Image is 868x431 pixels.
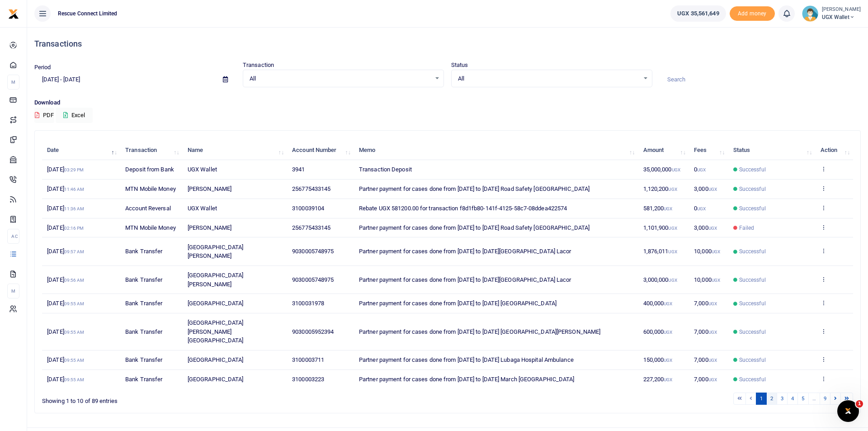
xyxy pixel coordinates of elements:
small: 09:57 AM [64,249,85,254]
span: 227,200 [643,376,673,383]
span: [GEOGRAPHIC_DATA] [188,300,244,307]
span: 10,000 [694,248,720,255]
img: profile-user [802,5,818,22]
span: 600,000 [643,328,673,335]
iframe: Intercom live chat [837,400,859,422]
span: Partner payment for cases done from [DATE] to [DATE] Road Safety [GEOGRAPHIC_DATA] [359,224,590,231]
span: All [458,74,639,83]
span: [GEOGRAPHIC_DATA] [188,376,244,383]
span: 9030005748975 [292,248,334,255]
span: 150,000 [643,356,673,363]
span: 1 [856,400,863,407]
small: UGX [712,249,720,254]
span: 581,200 [643,205,673,212]
img: logo-small [8,9,19,19]
small: UGX [708,358,717,363]
span: Partner payment for cases done from [DATE] to [DATE] [GEOGRAPHIC_DATA] [359,300,557,307]
small: UGX [708,226,717,231]
span: Deposit from Bank [125,166,174,173]
th: Fees: activate to sort column ascending [689,141,728,160]
a: 4 [787,393,798,405]
th: Name: activate to sort column ascending [183,141,287,160]
span: 7,000 [694,376,717,383]
small: 09:55 AM [64,358,85,363]
small: UGX [664,330,672,335]
span: 3,000 [694,185,717,192]
th: Amount: activate to sort column ascending [638,141,689,160]
span: [DATE] [47,185,84,192]
span: [DATE] [47,205,84,212]
span: 9030005952394 [292,328,334,335]
span: 3,000 [694,224,717,231]
small: UGX [708,377,717,382]
small: UGX [664,358,672,363]
span: 3100039104 [292,205,324,212]
span: Successful [739,276,766,284]
a: 9 [820,393,830,405]
small: 11:36 AM [64,206,85,211]
span: Bank Transfer [125,376,162,383]
span: Successful [739,185,766,193]
a: 2 [766,393,777,405]
li: M [7,75,19,90]
small: UGX [664,206,672,211]
span: [GEOGRAPHIC_DATA][PERSON_NAME] [188,244,244,260]
span: MTN Mobile Money [125,185,176,192]
small: UGX [672,167,680,172]
li: Ac [7,229,19,244]
span: 7,000 [694,328,717,335]
span: 7,000 [694,300,717,307]
span: 256775433145 [292,185,330,192]
small: 02:16 PM [64,226,84,231]
span: 3,000,000 [643,276,677,283]
button: PDF [34,108,54,123]
span: [GEOGRAPHIC_DATA][PERSON_NAME] [188,272,244,288]
p: Download [34,98,861,108]
span: 9030005748975 [292,276,334,283]
span: Partner payment for cases done from [DATE] to [DATE] Lubaga Hospital Ambulance [359,356,574,363]
span: [DATE] [47,328,84,335]
a: Add money [730,9,775,16]
small: [PERSON_NAME] [822,6,861,14]
span: 3100003711 [292,356,324,363]
li: Toup your wallet [730,6,775,21]
th: Date: activate to sort column descending [42,141,120,160]
span: 400,000 [643,300,673,307]
small: UGX [708,330,717,335]
a: UGX 35,561,649 [670,5,726,22]
span: UGX 35,561,649 [677,9,719,18]
li: Wallet ballance [667,5,729,22]
small: UGX [664,301,672,306]
span: 1,120,200 [643,185,677,192]
span: [DATE] [47,224,84,231]
span: 0 [694,166,706,173]
th: Status: activate to sort column ascending [728,141,815,160]
span: [DATE] [47,356,84,363]
span: [DATE] [47,166,84,173]
small: 09:56 AM [64,278,85,283]
span: Partner payment for cases done from [DATE] to [DATE] March [GEOGRAPHIC_DATA] [359,376,575,383]
span: Bank Transfer [125,328,162,335]
small: 09:55 AM [64,377,85,382]
span: [DATE] [47,276,84,283]
span: Partner payment for cases done from [DATE] to [DATE] [GEOGRAPHIC_DATA][PERSON_NAME] [359,328,600,335]
span: [PERSON_NAME] [188,224,231,231]
a: 1 [756,393,767,405]
span: Successful [739,328,766,336]
th: Memo: activate to sort column ascending [354,141,638,160]
small: UGX [668,278,677,283]
label: Transaction [243,61,274,70]
small: UGX [664,377,672,382]
span: 35,000,000 [643,166,680,173]
th: Account Number: activate to sort column ascending [287,141,354,160]
span: Successful [739,299,766,308]
span: 0 [694,205,706,212]
small: 11:46 AM [64,187,85,192]
small: UGX [668,226,677,231]
span: 3941 [292,166,305,173]
small: 09:55 AM [64,301,85,306]
span: [PERSON_NAME] [188,185,231,192]
span: 256775433145 [292,224,330,231]
span: [DATE] [47,300,84,307]
input: select period [34,72,216,87]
